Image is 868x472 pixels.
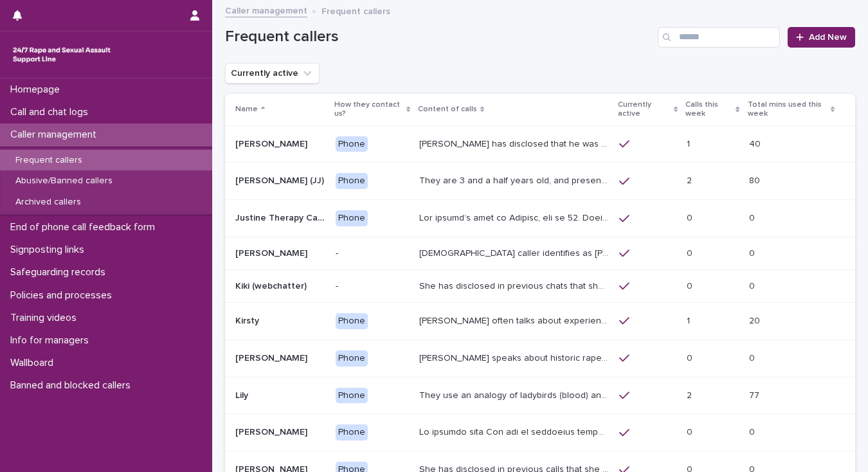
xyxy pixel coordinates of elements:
[235,350,310,364] p: [PERSON_NAME]
[419,388,611,401] p: They use an analogy of ladybirds (blood) and white syrup (semen). They refer to their imagination...
[5,176,123,186] p: Abusive/Banned callers
[334,98,402,122] p: How they contact us?
[225,125,855,163] tr: [PERSON_NAME][PERSON_NAME] Phone[PERSON_NAME] has disclosed that he was raped by 10 men when he w...
[225,377,855,414] tr: LilyLily PhoneThey use an analogy of ladybirds (blood) and white syrup (semen). They refer to the...
[687,246,695,259] p: 0
[235,278,309,292] p: Kiki (webchatter)
[235,136,310,150] p: [PERSON_NAME]
[5,84,70,96] p: Homepage
[749,350,757,364] p: 0
[336,424,368,440] div: Phone
[5,357,64,369] p: Wallboard
[225,340,855,377] tr: [PERSON_NAME][PERSON_NAME] Phone[PERSON_NAME] speaks about historic rape while she was at univers...
[5,129,107,141] p: Caller management
[618,98,671,122] p: Currently active
[225,163,855,200] tr: [PERSON_NAME] (JJ)[PERSON_NAME] (JJ) PhoneThey are 3 and a half years old, and presents as this a...
[321,3,390,17] p: Frequent callers
[336,350,368,367] div: Phone
[687,424,695,438] p: 0
[749,424,757,438] p: 0
[5,244,95,256] p: Signposting links
[749,388,762,401] p: 77
[225,269,855,302] tr: Kiki (webchatter)Kiki (webchatter) -She has disclosed in previous chats that she is kept in an at...
[225,200,855,237] tr: Justine Therapy CallerJustine Therapy Caller PhoneLor ipsumd’s amet co Adipisc, eli se 52. Doeius...
[5,312,87,324] p: Training videos
[336,388,368,404] div: Phone
[235,424,310,438] p: [PERSON_NAME]
[225,3,307,17] a: Caller management
[235,388,251,401] p: Lily
[687,136,692,150] p: 1
[235,313,262,327] p: Kirsty
[749,278,757,292] p: 0
[687,173,694,186] p: 2
[419,173,611,186] p: They are 3 and a half years old, and presents as this age, talking about dogs, drawing and food. ...
[5,197,91,208] p: Archived callers
[687,278,695,292] p: 0
[419,136,611,150] p: John has disclosed that he was raped by 10 men when he was homeless between the age of 26 -28yrs ...
[419,313,611,327] p: Kirsty often talks about experiencing sexual violence by a family friend six years ago, and again...
[235,173,327,186] p: [PERSON_NAME] (JJ)
[809,33,847,42] span: Add New
[748,98,827,122] p: Total mins used this week
[336,136,368,152] div: Phone
[419,278,611,292] p: She has disclosed in previous chats that she is kept in an attic, and she’s being trafficked. Kik...
[658,27,780,48] input: Search
[749,313,763,327] p: 20
[419,350,611,364] p: Caller speaks about historic rape while she was at university by a man she was dating. She has re...
[419,246,611,259] p: Female caller identifies as Katie and sometimes ‘Anonymous’. She has disclosed in previous calls ...
[336,248,409,259] p: -
[5,379,141,392] p: Banned and blocked callers
[10,42,113,68] img: rhQMoQhaT3yELyF149Cw
[336,210,368,226] div: Phone
[749,173,763,186] p: 80
[685,98,733,122] p: Calls this week
[687,388,694,401] p: 2
[749,246,757,259] p: 0
[5,106,98,118] p: Call and chat logs
[788,27,855,48] a: Add New
[225,414,855,451] tr: [PERSON_NAME][PERSON_NAME] PhoneLo ipsumdo sita Con adi el seddoeius tempori utl etdolor magn ali...
[225,302,855,340] tr: KirstyKirsty Phone[PERSON_NAME] often talks about experiencing sexual violence by a family friend...
[235,210,328,224] p: Justine Therapy Caller
[749,210,757,224] p: 0
[5,266,116,278] p: Safeguarding records
[5,334,99,347] p: Info for managers
[687,313,692,327] p: 1
[5,221,165,233] p: End of phone call feedback form
[687,210,695,224] p: 0
[336,313,368,329] div: Phone
[419,210,611,224] p: The caller’s name is Justine, she is 25. Caller experienced SA 6 years ago and has also experienc...
[235,246,310,259] p: [PERSON_NAME]
[419,424,611,438] p: We believe that Lin may on occasions contact the support line more than twice a week. She frequen...
[225,237,855,269] tr: [PERSON_NAME][PERSON_NAME] -[DEMOGRAPHIC_DATA] caller identifies as [PERSON_NAME] and sometimes ‘...
[418,102,477,116] p: Content of calls
[225,63,320,84] button: Currently active
[336,173,368,189] div: Phone
[687,350,695,364] p: 0
[336,281,409,292] p: -
[225,28,653,46] h1: Frequent callers
[5,155,93,166] p: Frequent callers
[235,102,258,116] p: Name
[5,289,122,302] p: Policies and processes
[749,136,763,150] p: 40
